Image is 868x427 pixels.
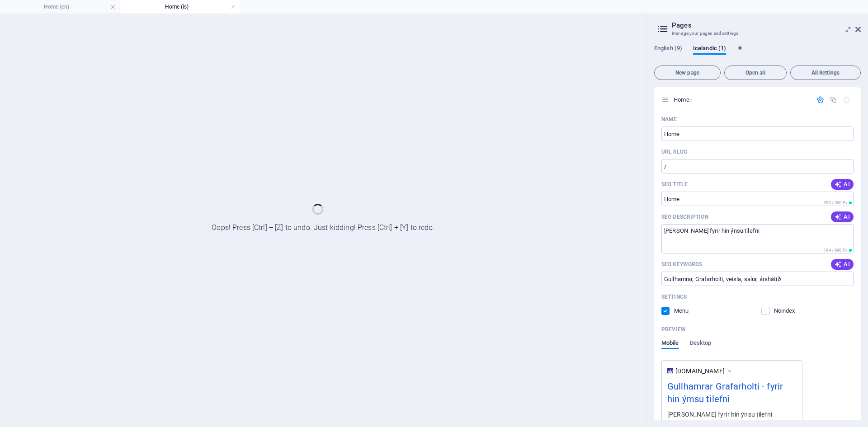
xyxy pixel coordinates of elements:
[690,338,712,350] span: Desktop
[661,338,679,350] span: Mobile
[667,409,797,419] div: [PERSON_NAME] fyrir hin ýnsu tilefni
[661,293,687,300] p: Settings
[661,148,687,155] p: URL SLUG
[824,248,847,253] span: 194 / 990 Px
[661,213,708,221] p: SEO Description
[674,96,692,103] span: Home
[661,192,854,206] input: The page title in search results and browser tabs
[831,179,854,190] button: AI
[835,213,850,221] span: AI
[822,200,854,206] span: Calculated pixel length in search results
[790,66,861,80] button: All Settings
[661,339,711,357] div: Preview
[671,97,812,103] div: Home/
[654,43,682,56] span: English (9)
[661,326,686,333] p: Preview of your page in search results
[661,159,854,174] input: Last part of the URL for this page
[674,307,703,315] p: Define if you want this page to be shown in auto-generated navigation.
[661,213,708,221] label: The text in search results and social media
[794,70,857,75] span: All Settings
[661,116,677,123] p: Name
[824,201,847,205] span: 393 / 580 Px
[774,307,803,315] p: Instruct search engines to exclude this page from search results.
[661,181,688,188] label: The page title in search results and browser tabs
[661,181,688,188] p: SEO Title
[661,224,854,253] textarea: The text in search results and social media
[654,45,861,62] div: Language Tabs
[661,148,687,155] label: Last part of the URL for this page
[667,380,797,410] div: Gullhamrar Grafarholti - fyrir hin ýmsu tilefni
[690,98,692,103] span: /
[667,368,673,374] img: favicon-XYkFOyYdmCF3v9sYpx3xWw-uLWhSP7RMjYdQIzUu17swg.png
[835,181,850,188] span: AI
[661,261,702,268] p: SEO Keywords
[658,70,717,75] span: New page
[672,29,843,38] h3: Manage your pages and settings
[672,21,861,29] h2: Pages
[693,43,726,56] span: Icelandic (1)
[835,261,850,268] span: AI
[654,66,721,80] button: New page
[724,66,787,80] button: Open all
[822,247,854,253] span: Calculated pixel length in search results
[728,70,783,75] span: Open all
[831,259,854,270] button: AI
[675,366,725,375] span: [DOMAIN_NAME]
[831,211,854,222] button: AI
[120,2,241,12] h4: Home (is)
[816,96,824,103] div: Settings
